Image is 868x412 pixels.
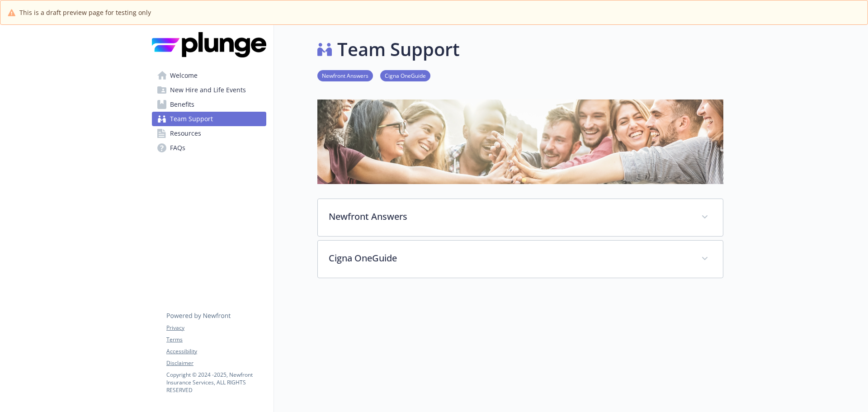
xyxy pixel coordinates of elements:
[317,99,723,184] img: team support page banner
[318,199,723,236] div: Newfront Answers
[329,251,690,265] p: Cigna OneGuide
[152,126,266,141] a: Resources
[317,71,373,80] a: Newfront Answers
[329,210,690,223] p: Newfront Answers
[152,141,266,155] a: FAQs
[380,71,430,80] a: Cigna OneGuide
[170,68,198,83] span: Welcome
[170,141,185,155] span: FAQs
[170,126,201,141] span: Resources
[170,97,194,112] span: Benefits
[166,324,266,332] a: Privacy
[166,347,266,355] a: Accessibility
[318,241,723,278] div: Cigna OneGuide
[166,336,266,344] a: Terms
[152,112,266,126] a: Team Support
[337,36,460,63] h1: Team Support
[170,112,213,126] span: Team Support
[152,83,266,97] a: New Hire and Life Events
[152,68,266,83] a: Welcome
[166,371,266,394] p: Copyright © 2024 - 2025 , Newfront Insurance Services, ALL RIGHTS RESERVED
[19,8,151,17] span: This is a draft preview page for testing only
[152,97,266,112] a: Benefits
[170,83,246,97] span: New Hire and Life Events
[166,359,266,367] a: Disclaimer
